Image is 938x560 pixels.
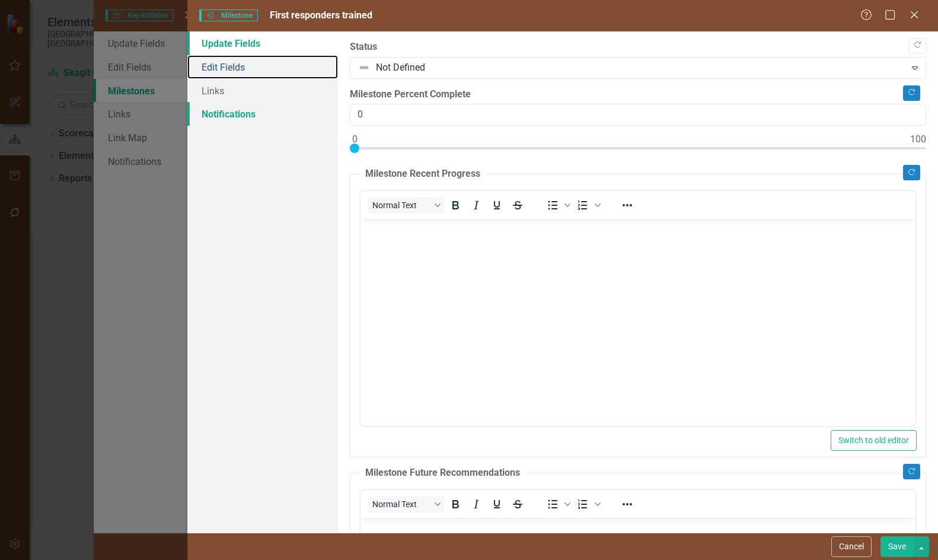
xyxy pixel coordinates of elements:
button: Underline [487,197,507,214]
legend: Milestone Future Recommendations [359,466,526,480]
button: Italic [466,496,486,513]
button: Strikethrough [508,197,528,214]
div: Numbered list [573,496,602,513]
iframe: Rich Text Area [360,219,915,426]
button: Italic [466,197,486,214]
label: Status [350,40,926,54]
legend: Milestone Recent Progress [359,167,486,181]
div: Bullet list [543,496,572,513]
button: Cancel [831,536,872,557]
button: Switch to old editor [831,430,917,451]
button: Bold [445,496,465,513]
button: Block Normal Text [368,197,445,214]
button: Reveal or hide additional toolbar items [617,496,637,513]
button: Underline [487,496,507,513]
span: Normal Text [372,499,430,509]
span: First responders trained [270,9,372,21]
button: Save [880,536,914,557]
div: Bullet list [543,197,572,214]
button: Strikethrough [508,496,528,513]
label: Milestone Percent Complete [350,88,926,101]
a: Links [187,79,337,103]
button: Block Normal Text [368,496,445,513]
a: Update Fields [187,31,337,55]
span: Milestone [199,9,257,21]
a: Edit Fields [187,55,337,79]
span: Normal Text [372,201,430,210]
div: Numbered list [573,197,602,214]
a: Notifications [187,102,337,126]
button: Reveal or hide additional toolbar items [617,197,637,214]
button: Bold [445,197,465,214]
